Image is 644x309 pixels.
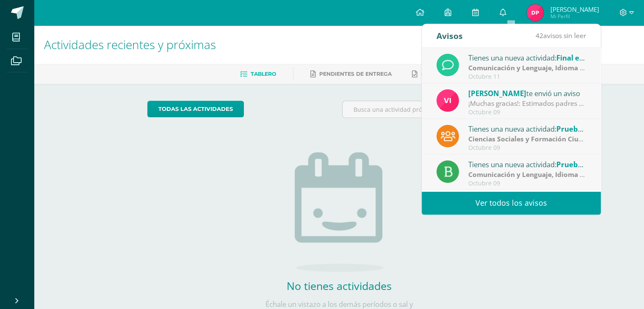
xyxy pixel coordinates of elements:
img: no_activities.png [295,152,384,272]
div: | Prueba de Logro [468,170,586,179]
div: Tienes una nueva actividad: [468,123,586,134]
a: Tablero [240,67,276,81]
div: Tienes una nueva actividad: [468,159,586,170]
a: Entregadas [412,67,459,81]
span: Actividades recientes y próximas [44,36,216,52]
strong: Comunicación y Lenguaje, Idioma Extranjero Inglés [468,63,636,72]
a: Ver todos los avisos [422,191,601,215]
img: 59f2ec22ffdda252c69cec5c330313cb.png [527,4,544,21]
a: todas las Actividades [147,101,244,117]
span: [PERSON_NAME] [468,88,526,98]
div: Avisos [437,24,463,47]
span: 42 [536,31,543,40]
div: Octubre 09 [468,144,586,152]
input: Busca una actividad próxima aquí... [343,101,530,118]
span: Tablero [251,71,276,77]
span: Final exam [556,53,594,63]
div: Octubre 09 [468,109,586,116]
div: Tienes una nueva actividad: [468,52,586,63]
span: Prueba de logro IV U [556,160,628,169]
a: Pendientes de entrega [310,67,392,81]
span: avisos sin leer [536,31,586,40]
h2: No tienes actividades [254,279,424,293]
div: Octubre 11 [468,73,586,80]
span: Entregadas [421,71,459,77]
div: Octubre 09 [468,180,586,187]
span: Pendientes de entrega [319,71,392,77]
div: te envió un aviso [468,88,586,99]
div: ¡Muchas gracias!: Estimados padres y madres de familia. Llegamos al cierre de este ciclo escolar,... [468,99,586,108]
img: bd6d0aa147d20350c4821b7c643124fa.png [437,89,459,112]
strong: Comunicación y Lenguaje, Idioma Español [468,170,605,179]
span: Mi Perfil [550,13,599,20]
div: | Prueba de Logro [468,134,586,144]
div: | Prueba de Logro [468,63,586,73]
span: [PERSON_NAME] [550,5,599,14]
